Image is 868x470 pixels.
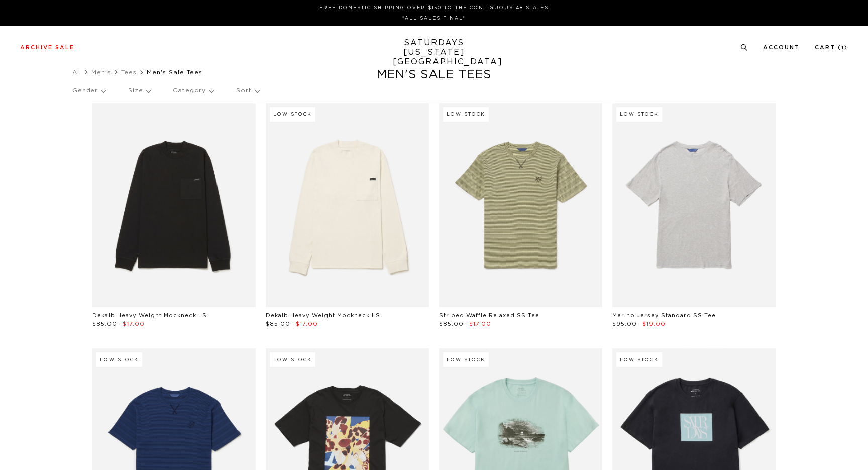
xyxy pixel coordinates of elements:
[72,69,81,75] a: All
[439,321,464,327] span: $85.00
[236,79,259,102] p: Sort
[642,321,666,327] span: $19.00
[443,107,489,122] div: Low Stock
[439,313,539,318] a: Striped Waffle Relaxed SS Tee
[443,352,489,367] div: Low Stock
[147,69,202,75] span: Men's Sale Tees
[20,45,74,50] a: Archive Sale
[612,321,637,327] span: $95.00
[469,321,491,327] span: $17.00
[24,4,844,12] p: FREE DOMESTIC SHIPPING OVER $150 TO THE CONTIGUOUS 48 STATES
[763,45,800,50] a: Account
[815,45,848,50] a: Cart (1)
[24,15,844,22] p: *ALL SALES FINAL*
[72,79,105,102] p: Gender
[841,46,844,50] small: 1
[266,313,380,318] a: Dekalb Heavy Weight Mockneck LS
[616,107,662,122] div: Low Stock
[121,69,137,75] a: Tees
[612,313,716,318] a: Merino Jersey Standard SS Tee
[91,69,111,75] a: Men's
[92,321,117,327] span: $85.00
[266,321,290,327] span: $85.00
[270,352,315,367] div: Low Stock
[96,352,142,367] div: Low Stock
[296,321,318,327] span: $17.00
[128,79,150,102] p: Size
[270,107,315,122] div: Low Stock
[123,321,145,327] span: $17.00
[616,352,662,367] div: Low Stock
[92,313,207,318] a: Dekalb Heavy Weight Mockneck LS
[173,79,213,102] p: Category
[393,38,476,67] a: SATURDAYS[US_STATE][GEOGRAPHIC_DATA]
